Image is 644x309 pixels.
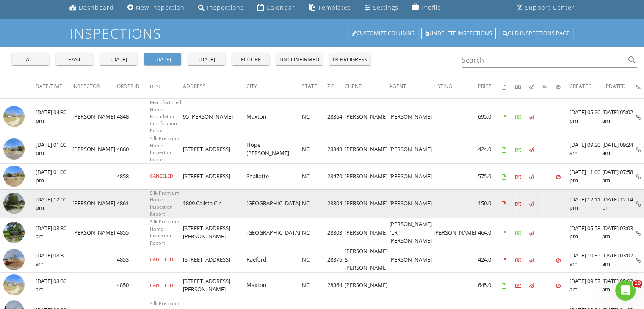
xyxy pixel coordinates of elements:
div: in progress [333,55,367,64]
td: [DATE] 05:02 am [602,99,636,135]
td: [DATE] 12:11 pm [569,189,602,218]
span: Silk Premium Home Inspection Report [150,190,179,217]
td: 28364 [327,99,345,135]
span: CANCELED [150,282,173,288]
td: [DATE] 08:30 am [36,218,72,247]
td: [DATE] 09:24 am [602,135,636,163]
div: all [15,55,46,64]
td: [DATE] 12:00 pm [36,189,72,218]
td: [PERSON_NAME] [434,218,478,247]
td: [DATE] 12:14 pm [602,189,636,218]
td: [DATE] 03:03 am [602,218,636,247]
img: streetview [3,222,25,243]
i: search [627,55,637,65]
span: City [246,83,257,90]
td: [PERSON_NAME] [345,164,389,190]
span: Agent [389,83,406,90]
h1: Inspections [70,26,574,41]
span: Created [569,83,592,90]
th: Price: Not sorted. [478,74,502,98]
td: 28364 [327,273,345,298]
td: 424.0 [478,135,502,163]
td: 575.0 [478,164,502,190]
td: [DATE] 11:00 pm [569,164,602,190]
th: Inspector: Not sorted. [72,74,117,98]
td: 28470 [327,164,345,190]
td: NC [302,164,327,190]
td: NC [302,99,327,135]
td: [DATE] 01:00 pm [36,135,72,163]
div: [DATE] [147,55,178,64]
td: 4861 [117,189,150,218]
span: CANCELED [150,256,173,262]
th: Canceled: Not sorted. [556,74,569,98]
td: NC [302,273,327,298]
td: [PERSON_NAME] [345,189,389,218]
td: [PERSON_NAME] "LR" [PERSON_NAME] [389,218,434,247]
td: [PERSON_NAME] [389,189,434,218]
td: [PERSON_NAME] [345,99,389,135]
td: [PERSON_NAME] [345,135,389,163]
td: [DATE] 07:58 am [602,164,636,190]
button: future [232,53,269,65]
td: 4858 [117,164,150,190]
img: streetview [3,274,25,295]
td: 28303 [327,218,345,247]
td: [STREET_ADDRESS] [183,135,246,163]
td: 464.0 [478,218,502,247]
td: Maxton [246,273,302,298]
span: Manufactured Home Foundation Certification Report [150,99,181,134]
td: 695.0 [478,99,502,135]
td: 4850 [117,273,150,298]
td: NC [302,218,327,247]
img: streetview [3,193,25,214]
span: Silk Premium Home Inspection Report [150,218,179,246]
td: Hope [PERSON_NAME] [246,135,302,163]
div: Profile [421,3,441,11]
th: Agent: Not sorted. [389,74,434,98]
th: Date/Time: Not sorted. [36,74,72,98]
th: Desc: Not sorted. [150,74,183,98]
span: Listing [434,83,452,90]
img: streetview [3,249,25,270]
th: Listing: Not sorted. [434,74,478,98]
td: [DATE] 05:20 pm [569,99,602,135]
div: Dashboard [79,3,114,11]
td: [DATE] 10:35 am [569,247,602,273]
td: [STREET_ADDRESS][PERSON_NAME] [183,218,246,247]
td: NC [302,247,327,273]
a: Undelete inspections [421,28,496,39]
td: 4853 [117,247,150,273]
th: Order ID: Not sorted. [117,74,150,98]
td: Maxton [246,99,302,135]
span: Silk Premium Home Inspection Report [150,135,179,163]
td: [DATE] 04:30 pm [36,99,72,135]
td: 28348 [327,135,345,163]
td: 28376 [327,247,345,273]
th: City: Not sorted. [246,74,302,98]
td: 4860 [117,135,150,163]
td: [DATE] 09:57 am [569,273,602,298]
th: State: Not sorted. [302,74,327,98]
td: [PERSON_NAME] [72,218,117,247]
td: [DATE] 05:02 am [602,273,636,298]
td: [DATE] 01:00 pm [36,164,72,190]
td: NC [302,135,327,163]
span: Order ID [117,83,140,90]
div: Templates [318,3,351,11]
button: past [56,53,93,65]
div: [DATE] [191,55,222,64]
th: Client: Not sorted. [345,74,389,98]
div: New Inspection [136,3,185,11]
img: streetview [3,106,25,127]
th: Address: Not sorted. [183,74,246,98]
th: Zip: Not sorted. [327,74,345,98]
iframe: Intercom live chat [615,280,636,301]
td: [STREET_ADDRESS][PERSON_NAME] [183,273,246,298]
td: [PERSON_NAME] [389,247,434,273]
td: [GEOGRAPHIC_DATA] [246,189,302,218]
button: [DATE] [188,53,225,65]
td: NC [302,189,327,218]
td: [DATE] 09:20 am [569,135,602,163]
th: Agreements signed: Not sorted. [502,74,515,98]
